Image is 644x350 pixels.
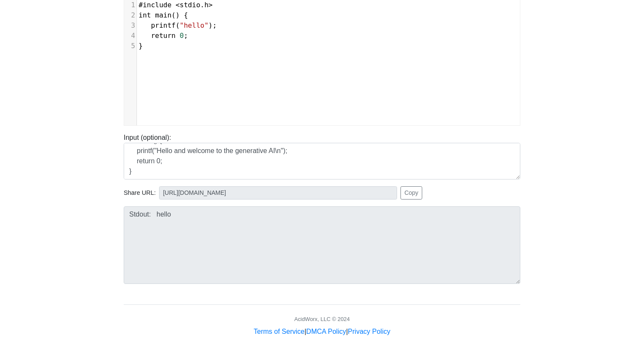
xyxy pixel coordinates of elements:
span: Share URL: [124,188,156,198]
div: 4 [124,31,136,41]
span: #include [139,1,171,9]
input: No share available yet [159,186,397,200]
span: int [139,11,151,19]
span: "hello" [180,21,208,29]
span: main [155,11,172,19]
a: DMCA Policy [306,328,346,335]
span: printf [151,21,176,29]
div: 2 [124,10,136,20]
span: < [176,1,180,9]
span: 0 [180,32,184,40]
a: Terms of Service [254,328,305,335]
span: stdio [180,1,200,9]
span: . [139,1,213,9]
div: Input (optional): [117,133,527,179]
span: ; [139,32,188,40]
span: > [209,1,213,9]
div: 3 [124,20,136,31]
span: } [139,42,143,50]
span: h [204,1,209,9]
div: 5 [124,41,136,51]
div: | | [254,327,390,337]
div: AcidWorx, LLC © 2024 [294,315,350,323]
a: Privacy Policy [348,328,391,335]
span: ( ); [139,21,217,29]
button: Copy [400,186,422,200]
span: return [151,32,176,40]
span: () { [139,11,188,19]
